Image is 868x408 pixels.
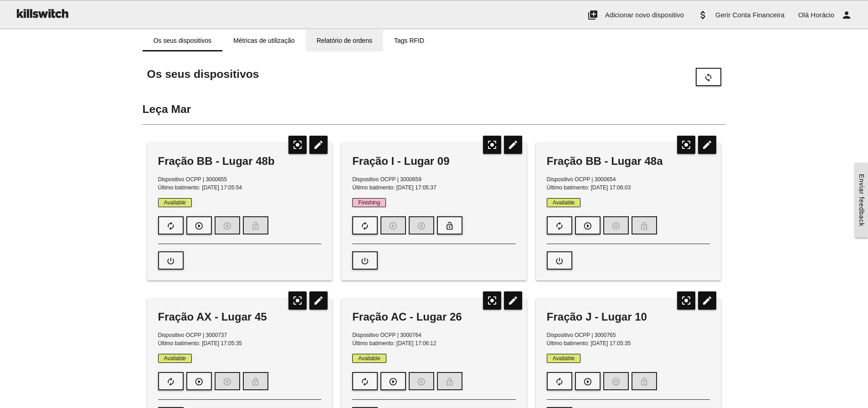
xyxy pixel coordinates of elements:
button: lock_open [437,216,462,235]
a: Tags RFID [383,30,435,51]
span: Olá [798,11,809,19]
span: Os seus dispositivos [147,68,259,80]
button: autorenew [352,216,378,235]
span: Dispositivo OCPP | 3000655 [158,176,227,183]
span: Gerir Conta Financeira [715,11,785,19]
button: sync [696,68,721,86]
span: Último batimento: [DATE] 17:05:37 [352,184,437,191]
button: play_circle_outline [575,216,601,235]
span: Último batimento: [DATE] 17:06:03 [547,184,631,191]
span: Último batimento: [DATE] 17:06:12 [352,340,437,347]
i: center_focus_strong [677,291,695,310]
i: power_settings_new [360,252,370,270]
span: Finishing [352,198,386,207]
button: play_circle_outline [575,372,601,390]
span: Dispositivo OCPP | 3000764 [352,332,421,338]
span: Available [547,354,580,363]
button: autorenew [352,372,378,390]
span: Available [547,198,580,207]
div: Fração AC - Lugar 26 [352,310,516,324]
button: power_settings_new [547,251,572,270]
i: lock_open [445,217,454,235]
i: autorenew [360,217,370,235]
i: person [841,0,852,30]
i: autorenew [555,373,564,390]
div: Fração I - Lugar 09 [352,154,516,168]
i: attach_money [698,0,709,30]
i: edit [504,291,522,310]
span: Available [158,198,192,207]
i: autorenew [166,217,175,235]
span: Available [352,354,386,363]
img: ks-logo-black-160-b.png [14,0,70,26]
span: Dispositivo OCPP | 3000654 [547,176,616,183]
a: Relatório de ordens [306,30,383,51]
span: Último batimento: [DATE] 17:05:35 [547,340,631,347]
i: play_circle_outline [389,373,398,390]
a: Enviar feedback [855,163,868,237]
i: edit [504,136,522,154]
i: edit [698,136,716,154]
button: autorenew [158,216,184,235]
div: Fração AX - Lugar 45 [158,310,322,324]
i: autorenew [166,373,175,390]
i: center_focus_strong [677,136,695,154]
i: edit [698,291,716,310]
i: power_settings_new [166,252,175,270]
i: autorenew [555,217,564,235]
i: play_circle_outline [583,373,592,390]
button: autorenew [547,216,572,235]
button: play_circle_outline [186,372,212,390]
i: play_circle_outline [195,217,204,235]
a: Os seus dispositivos [143,30,223,51]
i: edit [309,291,328,310]
span: Horácio [811,11,834,19]
i: center_focus_strong [483,136,501,154]
i: center_focus_strong [288,291,307,310]
div: Fração BB - Lugar 48a [547,154,710,168]
button: power_settings_new [158,251,184,270]
span: Leça Mar [143,103,191,115]
i: edit [309,136,328,154]
i: add_to_photos [587,0,598,30]
button: play_circle_outline [186,216,212,235]
i: sync [704,69,713,86]
span: Último batimento: [DATE] 17:05:35 [158,340,242,347]
span: Último batimento: [DATE] 17:05:54 [158,184,242,191]
i: play_circle_outline [583,217,592,235]
a: Métricas de utilização [222,30,306,51]
span: Dispositivo OCPP | 3000659 [352,176,421,183]
i: center_focus_strong [483,291,501,310]
i: center_focus_strong [288,136,307,154]
i: power_settings_new [555,252,564,270]
button: play_circle_outline [380,372,406,390]
button: power_settings_new [352,251,378,270]
div: Fração BB - Lugar 48b [158,154,322,168]
span: Adicionar novo dispositivo [605,11,684,19]
span: Dispositivo OCPP | 3000737 [158,332,227,338]
span: Available [158,354,192,363]
button: autorenew [158,372,184,390]
div: Fração J - Lugar 10 [547,310,710,324]
i: autorenew [360,373,370,390]
button: autorenew [547,372,572,390]
i: play_circle_outline [195,373,204,390]
span: Dispositivo OCPP | 3000765 [547,332,616,338]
